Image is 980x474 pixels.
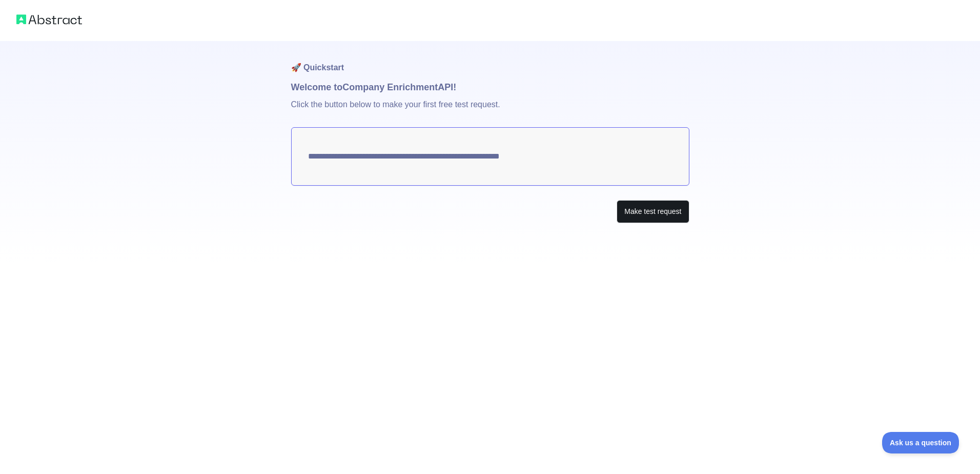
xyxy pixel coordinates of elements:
img: Abstract logo [16,12,82,27]
iframe: Toggle Customer Support [882,432,959,453]
button: Make test request [617,200,689,223]
h1: Welcome to Company Enrichment API! [291,80,689,94]
h1: 🚀 Quickstart [291,41,689,80]
p: Click the button below to make your first free test request. [291,94,689,127]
